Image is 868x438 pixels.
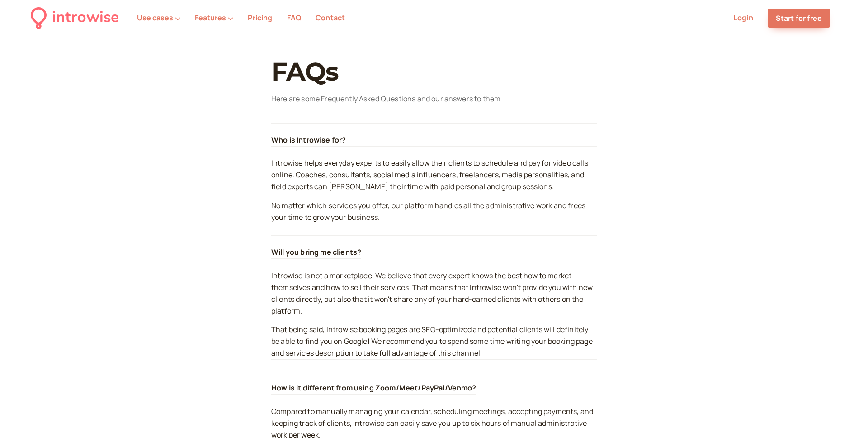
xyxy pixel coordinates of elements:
[31,5,119,30] a: introwise
[733,13,753,23] a: Login
[271,382,597,395] a: How is it different from using Zoom/Meet/PayPal/Venmo?
[271,157,597,193] p: Introwise helps everyday experts to easily allow their clients to schedule and pay for video call...
[271,58,597,86] h1: FAQs
[271,324,597,360] p: That being said, Introwise booking pages are SEO-optimized and potential clients will definitely ...
[52,5,119,30] div: introwise
[271,270,597,317] p: Introwise is not a marketplace. We believe that every expert knows the best how to market themsel...
[195,14,233,22] button: Features
[271,247,361,259] h4: Will you bring me clients?
[271,93,597,105] p: Here are some Frequently Asked Questions and our answers to them
[287,13,301,23] a: FAQ
[271,134,346,147] h4: Who is Introwise for?
[248,13,272,23] a: Pricing
[271,200,597,224] p: No matter which services you offer, our platform handles all the administrative work and frees yo...
[271,247,597,259] a: Will you bring me clients?
[316,13,345,23] a: Contact
[768,9,830,28] a: Start for free
[271,134,597,147] a: Who is Introwise for?
[271,382,476,395] h4: How is it different from using Zoom/Meet/PayPal/Venmo?
[137,14,180,22] button: Use cases
[823,395,868,438] iframe: Chat Widget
